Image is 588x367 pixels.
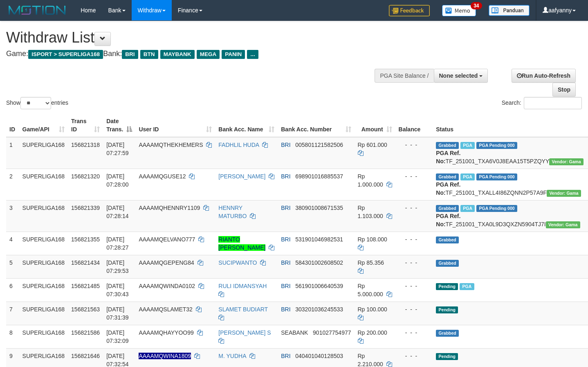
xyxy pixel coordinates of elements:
b: PGA Ref. No: [436,150,460,164]
span: Marked by aafandaneth [460,142,475,149]
span: Pending [436,283,458,290]
span: AAAAMQTHEKHEMERS [139,142,203,148]
div: - - - [399,329,430,337]
div: PGA Site Balance / [375,69,433,83]
span: Marked by aafandaneth [460,205,475,212]
span: BTN [140,50,158,59]
span: Rp 5.000.000 [358,283,383,297]
span: Vendor URL: https://trx31.1velocity.biz [546,221,580,228]
span: Grabbed [436,142,459,149]
span: Copy 531901046982531 to clipboard [295,236,343,243]
td: 8 [6,325,19,348]
div: - - - [399,141,430,149]
span: AAAAMQELVANO777 [139,236,195,243]
span: Grabbed [436,205,459,212]
td: 1 [6,137,19,169]
span: AAAAMQSLAMET32 [139,306,193,313]
button: None selected [434,69,488,83]
span: BRI [281,173,290,180]
td: SUPERLIGA168 [19,232,68,255]
th: Trans ID: activate to sort column ascending [68,114,103,137]
span: BRI [281,142,290,148]
span: BRI [281,236,290,243]
span: Rp 1.000.000 [358,173,383,188]
td: TF_251001_TXALL4I86ZQNN2P57A9F [433,169,587,200]
div: - - - [399,172,430,180]
span: 156821646 [71,353,100,359]
span: Copy 584301002608502 to clipboard [295,259,343,266]
label: Show entries [6,97,68,109]
span: 156821355 [71,236,100,243]
span: Vendor URL: https://trx31.1velocity.biz [549,158,584,165]
span: Pending [436,306,458,313]
span: Copy 040401040128503 to clipboard [295,353,343,359]
span: [DATE] 07:29:53 [106,259,129,274]
td: SUPERLIGA168 [19,302,68,325]
span: MAYBANK [160,50,195,59]
td: TF_251001_TXA0L9D3QXZN5904TJ7I [433,200,587,232]
span: 156821320 [71,173,100,180]
select: Showentries [20,97,51,109]
td: 2 [6,169,19,200]
th: Game/API: activate to sort column ascending [19,114,68,137]
h4: Game: Bank: [6,50,384,58]
a: [PERSON_NAME] S [218,329,271,336]
th: Amount: activate to sort column ascending [355,114,395,137]
span: Grabbed [436,236,459,243]
td: TF_251001_TXA6V0J8EAA15T5PZQYY [433,137,587,169]
a: SUCIPWANTO [218,259,257,266]
td: SUPERLIGA168 [19,137,68,169]
span: Rp 85.356 [358,259,384,266]
img: Feedback.jpg [389,5,430,16]
span: 156821563 [71,306,100,313]
td: 6 [6,278,19,302]
span: [DATE] 07:28:14 [106,205,129,219]
span: PANIN [222,50,245,59]
span: Marked by aafandaneth [460,173,475,180]
div: - - - [399,204,430,212]
span: Copy 005801121582506 to clipboard [295,142,343,148]
span: Grabbed [436,173,459,180]
td: SUPERLIGA168 [19,200,68,232]
div: - - - [399,282,430,290]
span: ... [247,50,258,59]
b: PGA Ref. No: [436,213,460,227]
span: Grabbed [436,260,459,267]
span: Copy 380901008671535 to clipboard [295,205,343,211]
a: RULI IDMANSYAH [218,283,267,289]
span: BRI [122,50,138,59]
span: BRI [281,306,290,313]
a: HENNRY MATURBO [218,205,247,219]
span: [DATE] 07:31:39 [106,306,129,321]
th: Bank Acc. Name: activate to sort column ascending [215,114,278,137]
span: Nama rekening ada tanda titik/strip, harap diedit [139,353,191,359]
th: Balance [395,114,433,137]
span: AAAAMQHENNRY1109 [139,205,200,211]
span: PGA Pending [476,142,517,149]
h1: Withdraw List [6,29,384,46]
a: SLAMET BUDIART [218,306,268,313]
span: Copy 561901006640539 to clipboard [295,283,343,289]
a: M. YUDHA [218,353,246,359]
span: Rp 100.000 [358,306,387,313]
td: 5 [6,255,19,278]
span: 156821434 [71,259,100,266]
span: BRI [281,259,290,266]
input: Search: [524,97,582,109]
span: Copy 698901016885537 to clipboard [295,173,343,180]
span: BRI [281,353,290,359]
div: - - - [399,235,430,243]
a: FADHLIL HUDA [218,142,259,148]
span: Copy 901027754977 to clipboard [313,329,351,336]
span: None selected [439,72,478,79]
span: [DATE] 07:30:43 [106,283,129,297]
span: 156821485 [71,283,100,289]
td: SUPERLIGA168 [19,325,68,348]
span: AAAAMQGUSE12 [139,173,186,180]
th: User ID: activate to sort column ascending [135,114,215,137]
span: Copy 303201036245533 to clipboard [295,306,343,313]
a: RIANTO [PERSON_NAME] [218,236,265,251]
span: 156821586 [71,329,100,336]
span: Vendor URL: https://trx31.1velocity.biz [547,190,581,197]
span: [DATE] 07:28:00 [106,173,129,188]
